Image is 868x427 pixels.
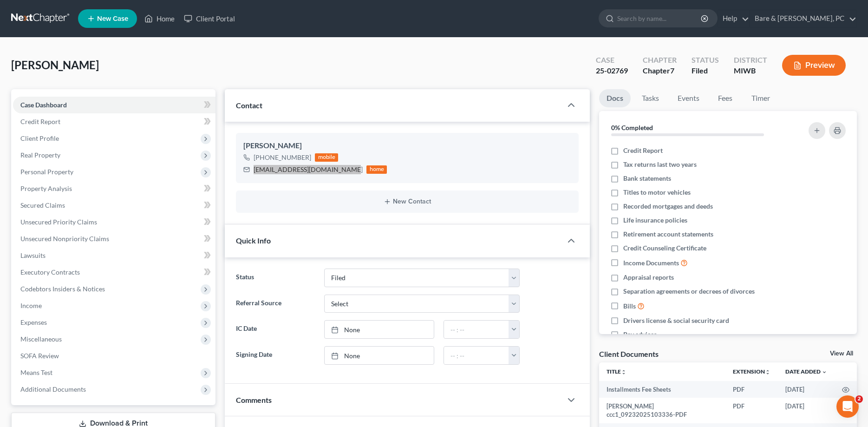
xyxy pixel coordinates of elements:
span: Unsecured Nonpriority Claims [20,235,109,243]
span: Real Property [20,151,60,159]
div: 25-02769 [596,66,628,76]
span: Income [20,302,42,309]
span: Retirement account statements [623,230,713,239]
div: MIWB [734,66,767,76]
span: Miscellaneous [20,335,62,343]
div: Filed [692,66,719,76]
span: Credit Counseling Certificate [623,243,706,253]
span: Personal Property [20,168,73,176]
a: Extensionunfold_more [733,368,770,375]
div: [PHONE_NUMBER] [254,153,311,162]
span: Secured Claims [20,201,65,209]
a: Docs [599,89,631,107]
input: -- : -- [444,321,509,338]
a: Property Analysis [13,180,215,197]
div: Case [596,55,628,66]
a: Timer [744,89,777,107]
div: [PERSON_NAME] [243,140,571,151]
td: PDF [725,398,778,423]
span: Credit Report [623,146,663,155]
span: Lawsuits [20,251,46,259]
span: Executory Contracts [20,268,80,276]
span: Life insurance policies [623,216,687,225]
span: New Case [97,15,128,22]
a: Unsecured Nonpriority Claims [13,230,215,247]
span: Additional Documents [20,385,86,393]
div: Chapter [643,66,677,76]
strong: 0% Completed [611,124,653,131]
span: Contact [236,101,262,110]
span: 7 [670,66,674,75]
a: View All [830,350,853,357]
span: Credit Report [20,118,60,125]
span: Bills [623,302,636,311]
a: Case Dashboard [13,97,215,113]
a: Fees [711,89,740,107]
a: Unsecured Priority Claims [13,214,215,230]
td: PDF [725,381,778,398]
label: Referral Source [231,295,319,313]
td: [DATE] [778,398,835,423]
div: District [734,55,767,66]
div: home [366,165,387,174]
a: None [325,321,434,338]
label: Signing Date [231,346,319,365]
span: Recorded mortgages and deeds [623,202,713,211]
span: Comments [236,395,272,404]
i: expand_more [822,369,827,375]
input: -- : -- [444,347,509,364]
div: Status [692,55,719,66]
span: Tax returns last two years [623,160,697,169]
a: None [325,347,434,364]
span: Case Dashboard [20,101,67,109]
div: [EMAIL_ADDRESS][DOMAIN_NAME] [254,165,363,174]
a: Home [140,10,179,27]
label: IC Date [231,320,319,339]
a: Client Portal [179,10,240,27]
div: Client Documents [599,349,659,359]
span: 2 [855,395,863,403]
div: mobile [315,153,338,162]
a: Executory Contracts [13,264,215,281]
td: [DATE] [778,381,835,398]
span: SOFA Review [20,352,59,360]
span: Income Documents [623,258,679,268]
iframe: Intercom live chat [836,395,859,418]
button: Preview [782,55,846,76]
a: Bare & [PERSON_NAME], PC [750,10,856,27]
span: Pay advices [623,330,657,339]
span: Separation agreements or decrees of divorces [623,287,755,296]
td: [PERSON_NAME] ccc1_09232025103336-PDF [599,398,725,423]
span: Quick Info [236,236,271,245]
div: Chapter [643,55,677,66]
span: [PERSON_NAME] [11,58,99,72]
span: Codebtors Insiders & Notices [20,285,105,293]
a: Date Added expand_more [785,368,827,375]
button: New Contact [243,198,571,205]
i: unfold_more [765,369,770,375]
span: Expenses [20,318,47,326]
a: Credit Report [13,113,215,130]
span: Bank statements [623,174,671,183]
span: Drivers license & social security card [623,316,729,325]
i: unfold_more [621,369,627,375]
label: Status [231,269,319,287]
span: Unsecured Priority Claims [20,218,97,226]
a: Lawsuits [13,247,215,264]
span: Appraisal reports [623,273,674,282]
td: Installments Fee Sheets [599,381,725,398]
input: Search by name... [617,10,702,27]
a: Titleunfold_more [607,368,627,375]
a: Tasks [634,89,666,107]
span: Titles to motor vehicles [623,188,691,197]
a: Events [670,89,707,107]
a: SOFA Review [13,348,215,364]
span: Property Analysis [20,184,72,192]
a: Secured Claims [13,197,215,214]
span: Client Profile [20,134,59,142]
span: Means Test [20,368,52,376]
a: Help [718,10,749,27]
